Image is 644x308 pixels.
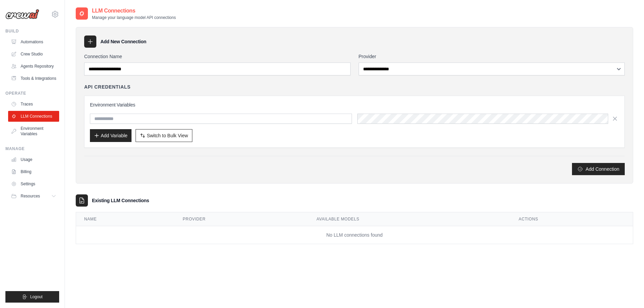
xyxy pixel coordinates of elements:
a: Usage [8,154,59,165]
a: Tools & Integrations [8,73,59,84]
button: Resources [8,191,59,202]
h3: Existing LLM Connections [92,197,149,204]
button: Logout [5,291,59,303]
div: Build [5,28,59,34]
button: Add Variable [90,129,132,142]
div: Operate [5,91,59,96]
h4: API Credentials [84,84,130,90]
span: Logout [30,294,43,300]
a: Billing [8,166,59,177]
div: Manage [5,146,59,151]
p: Manage your language model API connections [92,15,176,20]
a: Environment Variables [8,123,59,139]
button: Add Connection [572,163,625,175]
h3: Add New Connection [100,38,146,45]
th: Available Models [308,212,510,226]
a: LLM Connections [8,111,59,122]
th: Actions [510,212,633,226]
a: Agents Repository [8,61,59,72]
a: Traces [8,99,59,110]
span: Switch to Bulk View [147,132,188,139]
button: Switch to Bulk View [136,129,192,142]
label: Provider [359,53,625,60]
a: Crew Studio [8,49,59,60]
img: Logo [5,9,39,19]
a: Automations [8,37,59,47]
th: Provider [175,212,309,226]
td: No LLM connections found [76,226,633,244]
a: Settings [8,179,59,189]
h2: LLM Connections [92,7,176,15]
h3: Environment Variables [90,101,619,108]
label: Connection Name [84,53,351,60]
span: Resources [21,193,40,199]
th: Name [76,212,175,226]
